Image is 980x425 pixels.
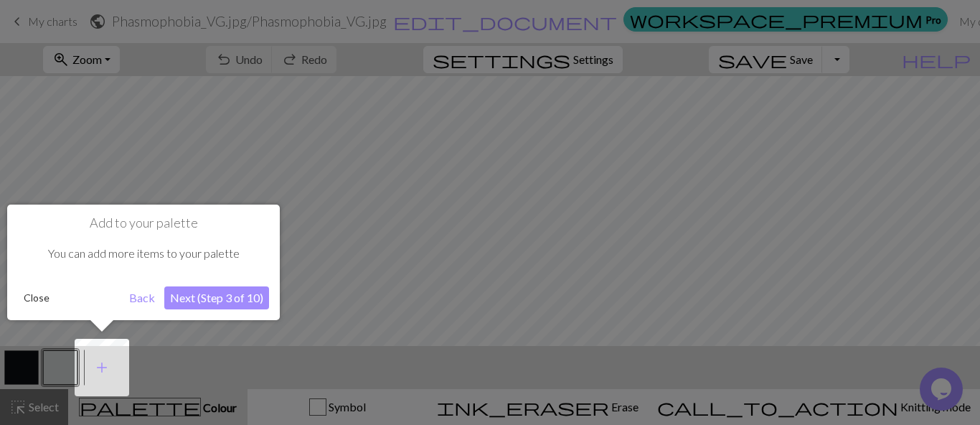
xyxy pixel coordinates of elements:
[7,205,280,320] div: Add to your palette
[123,286,161,309] button: Back
[18,215,269,231] h1: Add to your palette
[164,286,269,309] button: Next (Step 3 of 10)
[18,287,55,309] button: Close
[18,231,269,276] div: You can add more items to your palette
